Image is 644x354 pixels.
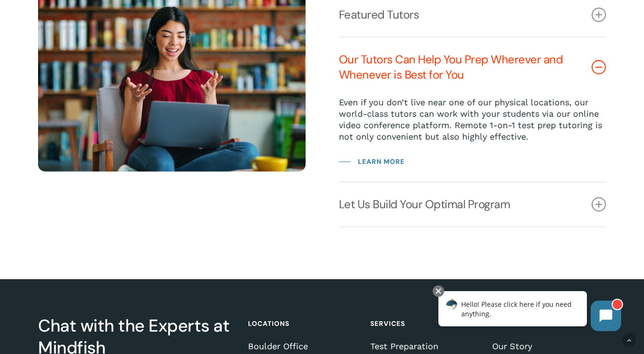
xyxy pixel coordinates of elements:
[248,315,359,332] h4: Locations
[339,97,602,142] span: Even if you don’t live near one of our physical locations, our world-class tutors can work with y...
[428,283,631,341] iframe: Chatbot
[370,315,481,332] h4: Services
[339,156,405,167] a: Learn More
[492,342,603,351] a: Our Story
[339,182,606,226] a: Let Us Build Your Optimal Program
[370,342,481,351] a: Test Preparation
[248,342,359,351] a: Boulder Office
[339,38,606,97] a: Our Tutors Can Help You Prep Wherever and Whenever is Best for You
[358,156,405,167] span: Learn More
